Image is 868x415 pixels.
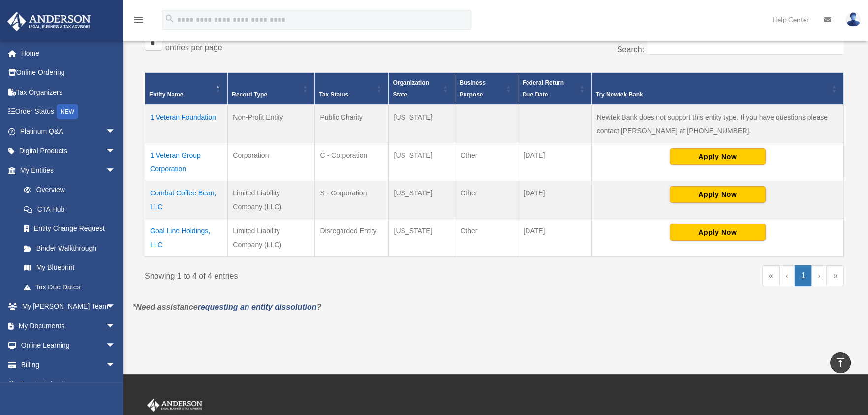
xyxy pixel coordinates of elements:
td: [DATE] [518,219,591,257]
em: *Need assistance ? [133,303,321,311]
td: [US_STATE] [389,105,455,143]
td: Newtek Bank does not support this entity type. If you have questions please contact [PERSON_NAME]... [591,105,843,143]
span: arrow_drop_down [106,141,125,161]
th: Record Type: Activate to sort [228,72,315,105]
td: 1 Veteran Foundation [145,105,228,143]
a: Entity Change Request [14,219,125,239]
td: [US_STATE] [389,143,455,181]
th: Try Newtek Bank : Activate to sort [591,72,843,105]
th: Business Purpose: Activate to sort [455,72,518,105]
td: Public Charity [315,105,389,143]
td: Corporation [228,143,315,181]
div: Try Newtek Bank [596,89,829,100]
td: [US_STATE] [389,219,455,257]
a: Tax Due Dates [14,277,125,297]
a: Previous [779,265,795,286]
a: My Entitiesarrow_drop_down [7,160,125,180]
a: First [762,265,779,286]
div: NEW [57,104,78,119]
th: Organization State: Activate to sort [389,72,455,105]
td: Combat Coffee Bean, LLC [145,181,228,219]
td: 1 Veteran Group Corporation [145,143,228,181]
th: Entity Name: Activate to invert sorting [145,72,228,105]
a: Order StatusNEW [7,102,130,122]
a: Events Calendar [7,375,130,394]
span: arrow_drop_down [106,316,125,336]
td: Limited Liability Company (LLC) [228,219,315,257]
span: Federal Return Due Date [522,79,564,98]
th: Tax Status: Activate to sort [315,72,389,105]
span: Entity Name [149,91,183,98]
a: Next [811,265,827,286]
a: Digital Productsarrow_drop_down [7,141,130,161]
i: menu [133,14,145,26]
span: arrow_drop_down [106,355,125,375]
a: My Documentsarrow_drop_down [7,316,130,336]
a: Binder Walkthrough [14,238,125,258]
a: Last [827,265,844,286]
button: Apply Now [670,186,766,203]
a: Online Learningarrow_drop_down [7,336,130,355]
a: 1 [795,265,812,286]
td: [DATE] [518,143,591,181]
a: Platinum Q&Aarrow_drop_down [7,122,130,141]
td: Goal Line Holdings, LLC [145,219,228,257]
button: Apply Now [670,224,766,241]
td: [DATE] [518,181,591,219]
td: Other [455,181,518,219]
label: Search: [617,45,644,54]
a: Home [7,43,130,63]
td: Disregarded Entity [315,219,389,257]
td: Other [455,219,518,257]
label: entries per page [165,43,222,52]
div: Showing 1 to 4 of 4 entries [145,265,487,283]
a: Overview [14,180,121,200]
img: User Pic [846,12,861,27]
a: My Blueprint [14,258,125,278]
td: Limited Liability Company (LLC) [228,181,315,219]
img: Anderson Advisors Platinum Portal [4,12,93,31]
i: search [164,13,175,24]
td: [US_STATE] [389,181,455,219]
td: S - Corporation [315,181,389,219]
span: Business Purpose [459,79,485,98]
a: requesting an entity dissolution [198,303,317,311]
span: Organization State [393,79,429,98]
a: Billingarrow_drop_down [7,355,130,375]
td: C - Corporation [315,143,389,181]
a: CTA Hub [14,199,125,219]
td: Other [455,143,518,181]
a: menu [133,17,145,26]
img: Anderson Advisors Platinum Portal [145,399,204,412]
a: Online Ordering [7,63,130,83]
a: vertical_align_top [830,352,851,373]
span: arrow_drop_down [106,122,125,142]
th: Federal Return Due Date: Activate to sort [518,72,591,105]
span: arrow_drop_down [106,297,125,317]
span: Tax Status [319,91,348,98]
span: arrow_drop_down [106,160,125,181]
button: Apply Now [670,148,766,165]
td: Non-Profit Entity [228,105,315,143]
span: arrow_drop_down [106,336,125,356]
a: My [PERSON_NAME] Teamarrow_drop_down [7,297,130,317]
a: Tax Organizers [7,82,130,102]
i: vertical_align_top [835,356,846,368]
span: Record Type [232,91,267,98]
